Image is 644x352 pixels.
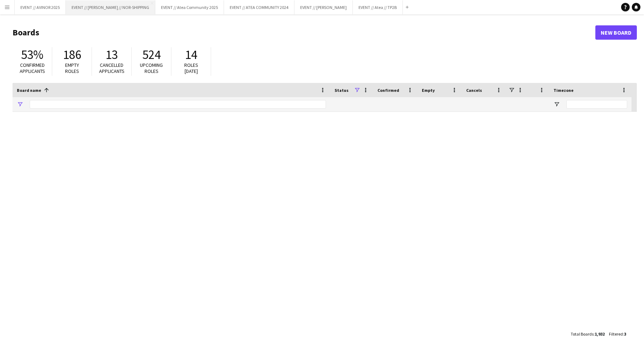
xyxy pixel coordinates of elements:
span: Total Boards [571,331,594,337]
button: EVENT // Atea // TP2B [353,0,403,14]
button: EVENT // Atea Community 2025 [155,0,224,14]
a: New Board [595,25,637,40]
span: Cancelled applicants [99,62,125,74]
h1: Boards [13,27,595,38]
span: Upcoming roles [140,62,163,74]
span: Empty roles [65,62,79,74]
span: 13 [106,47,118,63]
span: 3 [624,331,626,337]
input: Board name Filter Input [30,100,326,109]
span: Timezone [553,88,574,93]
span: Board name [17,88,41,93]
button: EVENT // AVINOR 2025 [15,0,66,14]
div: : [571,327,605,341]
span: Filtered [609,331,623,337]
button: EVENT // [PERSON_NAME] // NOR-SHIPPING [66,0,155,14]
button: EVENT // [PERSON_NAME] [294,0,353,14]
span: 524 [142,47,161,63]
span: 53% [21,47,43,63]
input: Timezone Filter Input [566,100,627,109]
button: Open Filter Menu [17,101,23,108]
span: Status [335,88,348,93]
span: 14 [185,47,197,63]
span: Confirmed applicants [20,62,45,74]
div: : [609,327,626,341]
span: Empty [422,88,435,93]
span: Confirmed [377,88,399,93]
button: Open Filter Menu [553,101,560,108]
button: EVENT // ATEA COMMUNITY 2024 [224,0,294,14]
span: Roles [DATE] [184,62,198,74]
span: 186 [63,47,81,63]
span: 1,932 [595,331,605,337]
span: Cancels [466,88,482,93]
